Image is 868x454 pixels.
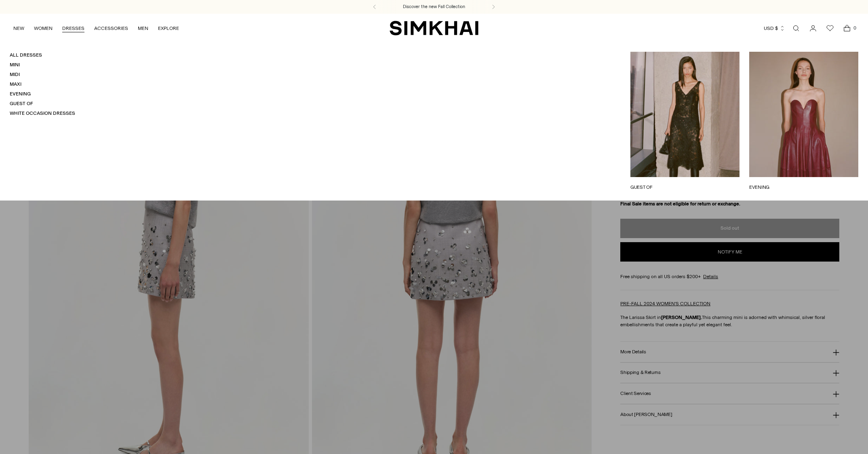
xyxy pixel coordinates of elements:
[403,4,465,10] a: Discover the new Fall Collection
[390,20,478,36] a: SIMKHAI
[158,19,179,37] a: EXPLORE
[805,20,821,36] a: Go to the account page
[822,20,838,36] a: Wishlist
[788,20,804,36] a: Open search modal
[94,19,128,37] a: ACCESSORIES
[138,19,148,37] a: MEN
[839,20,855,36] a: Open cart modal
[13,19,24,37] a: NEW
[851,24,858,32] span: 0
[6,423,81,448] iframe: Sign Up via Text for Offers
[34,19,53,37] a: WOMEN
[62,19,84,37] a: DRESSES
[764,19,785,37] button: USD $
